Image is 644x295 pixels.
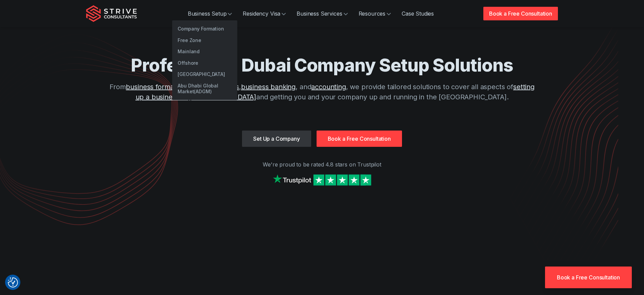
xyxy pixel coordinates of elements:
[172,23,237,35] a: Company Formation
[237,7,291,20] a: Residency Visa
[8,277,18,288] button: Consent Preferences
[86,160,558,169] p: We're proud to be rated 4.8 stars on Trustpilot
[105,54,539,76] h1: Professional Dubai Company Setup Solutions
[396,7,439,20] a: Case Studies
[317,131,402,147] a: Book a Free Consultation
[172,57,237,69] a: Offshore
[182,7,238,20] a: Business Setup
[172,35,237,46] a: Free Zone
[241,83,296,91] a: business banking
[86,5,137,22] img: Strive Consultants
[105,82,539,102] p: From , , , and , we provide tailored solutions to cover all aspects of and getting you and your c...
[311,83,346,91] a: accounting
[353,7,397,20] a: Resources
[291,7,353,20] a: Business Services
[545,267,632,288] a: Book a Free Consultation
[271,173,373,187] img: Strive on Trustpilot
[172,80,237,97] a: Abu Dhabi Global Market(ADGM)
[8,277,18,288] img: Revisit consent button
[172,46,237,57] a: Mainland
[126,83,189,91] a: business formations
[242,131,311,147] a: Set Up a Company
[483,7,558,20] a: Book a Free Consultation
[172,68,237,80] a: [GEOGRAPHIC_DATA]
